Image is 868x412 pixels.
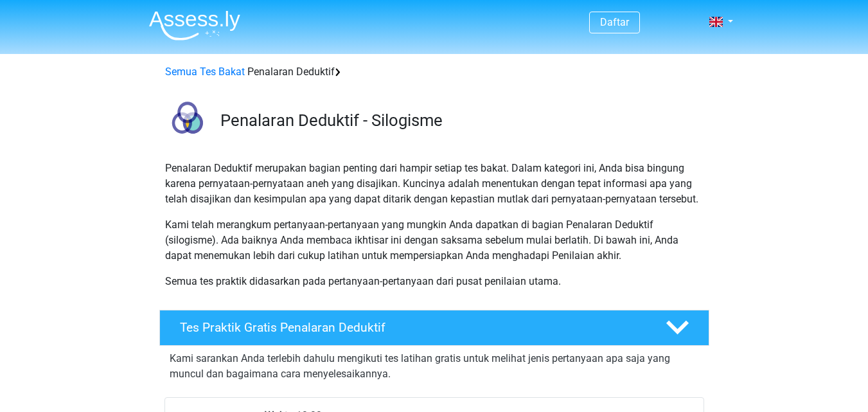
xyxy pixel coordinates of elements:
font: Penalaran Deduktif - Silogisme [220,111,443,130]
font: Tes Praktik Gratis Penalaran Deduktif [180,320,385,335]
font: Penalaran Deduktif merupakan bagian penting dari hampir setiap tes bakat. Dalam kategori ini, And... [165,162,698,205]
img: penalaran deduktif [160,95,215,150]
a: Tes Praktik Gratis Penalaran Deduktif [154,310,714,346]
font: Penalaran Deduktif [247,66,335,78]
img: Assessly [149,10,240,40]
a: Daftar [600,16,629,28]
font: Kami sarankan Anda terlebih dahulu mengikuti tes latihan gratis untuk melihat jenis pertanyaan ap... [170,352,670,380]
a: Semua Tes Bakat [165,66,245,78]
font: Kami telah merangkum pertanyaan-pertanyaan yang mungkin Anda dapatkan di bagian Penalaran Dedukti... [165,219,678,262]
font: Semua tes praktik didasarkan pada pertanyaan-pertanyaan dari pusat penilaian utama. [165,275,561,287]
